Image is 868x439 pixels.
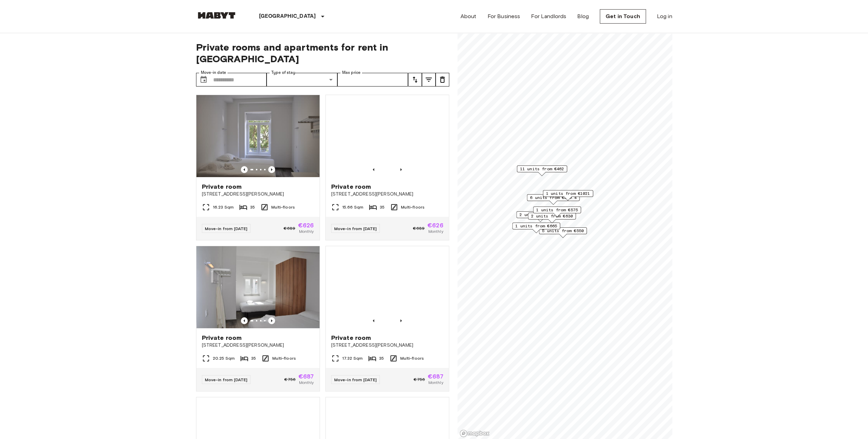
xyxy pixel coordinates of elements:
[331,183,371,191] span: Private room
[196,246,320,391] a: Marketing picture of unit PT-17-010-001-35HPrevious imagePrevious imagePrivate room[STREET_ADDRES...
[400,355,424,361] span: Multi-floors
[414,376,425,383] span: €756
[531,213,573,219] span: 2 units from €630
[528,213,576,223] div: Map marker
[520,166,564,172] span: 11 units from €462
[331,191,443,198] span: [STREET_ADDRESS][PERSON_NAME]
[461,12,477,21] a: About
[298,373,314,380] span: €687
[196,12,237,19] img: Habyt
[272,355,296,361] span: Multi-floors
[539,227,587,238] div: Map marker
[512,223,560,233] div: Map marker
[370,317,377,324] button: Previous image
[201,70,226,76] label: Move-in date
[370,166,377,173] button: Previous image
[197,73,210,87] button: Choose date
[428,380,443,386] span: Monthly
[459,429,490,437] a: Mapbox logo
[251,355,256,361] span: 35
[202,183,242,191] span: Private room
[577,12,589,21] a: Blog
[196,41,449,65] span: Private rooms and apartments for rent in [GEOGRAPHIC_DATA]
[422,73,436,87] button: tune
[530,195,576,201] span: 6 units from €519.4
[196,95,320,177] img: Marketing picture of unit PT-17-010-001-08H
[342,355,363,361] span: 17.32 Sqm
[379,355,384,361] span: 35
[271,204,295,210] span: Multi-floors
[298,222,314,228] span: €626
[205,377,248,382] span: Move-in from [DATE]
[527,194,580,205] div: Map marker
[196,95,320,240] a: Marketing picture of unit PT-17-010-001-08HPrevious imagePrevious imagePrivate room[STREET_ADDRES...
[205,226,248,231] span: Move-in from [DATE]
[325,246,449,391] a: Marketing picture of unit PT-17-010-001-27HPrevious imagePrevious imagePrivate room[STREET_ADDRES...
[241,317,248,324] button: Previous image
[213,355,235,361] span: 20.25 Sqm
[342,70,361,76] label: Max price
[531,12,566,21] a: For Landlords
[546,190,590,197] span: 1 units from €1021
[398,166,404,173] button: Previous image
[515,223,557,229] span: 1 units from €665
[543,190,593,201] div: Map marker
[326,246,449,328] img: Marketing picture of unit PT-17-010-001-27H
[250,204,255,210] span: 35
[271,70,295,76] label: Type of stay
[428,228,443,235] span: Monthly
[600,9,646,24] a: Get in Touch
[259,12,316,21] p: [GEOGRAPHIC_DATA]
[427,222,443,228] span: €626
[284,225,295,231] span: €689
[334,226,377,231] span: Move-in from [DATE]
[536,207,578,213] span: 1 units from €575
[516,211,564,222] div: Map marker
[202,342,314,349] span: [STREET_ADDRESS][PERSON_NAME]
[436,73,449,87] button: tune
[487,12,520,21] a: For Business
[533,207,581,217] div: Map marker
[542,228,584,234] span: 5 units from €550
[202,334,242,342] span: Private room
[196,246,320,328] img: Marketing picture of unit PT-17-010-001-35H
[326,95,449,177] img: Marketing picture of unit PT-17-010-001-33H
[380,204,385,210] span: 35
[413,225,425,231] span: €689
[519,212,561,218] span: 2 units from €615
[408,73,422,87] button: tune
[331,334,371,342] span: Private room
[401,204,425,210] span: Multi-floors
[657,12,672,21] a: Log in
[268,317,275,324] button: Previous image
[342,204,363,210] span: 15.66 Sqm
[241,166,248,173] button: Previous image
[202,191,314,198] span: [STREET_ADDRESS][PERSON_NAME]
[334,377,377,382] span: Move-in from [DATE]
[299,380,314,386] span: Monthly
[213,204,234,210] span: 16.23 Sqm
[517,165,567,176] div: Map marker
[428,373,443,380] span: €687
[398,317,404,324] button: Previous image
[331,342,443,349] span: [STREET_ADDRESS][PERSON_NAME]
[325,95,449,240] a: Marketing picture of unit PT-17-010-001-33HPrevious imagePrevious imagePrivate room[STREET_ADDRES...
[268,166,275,173] button: Previous image
[299,228,314,235] span: Monthly
[284,376,296,383] span: €756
